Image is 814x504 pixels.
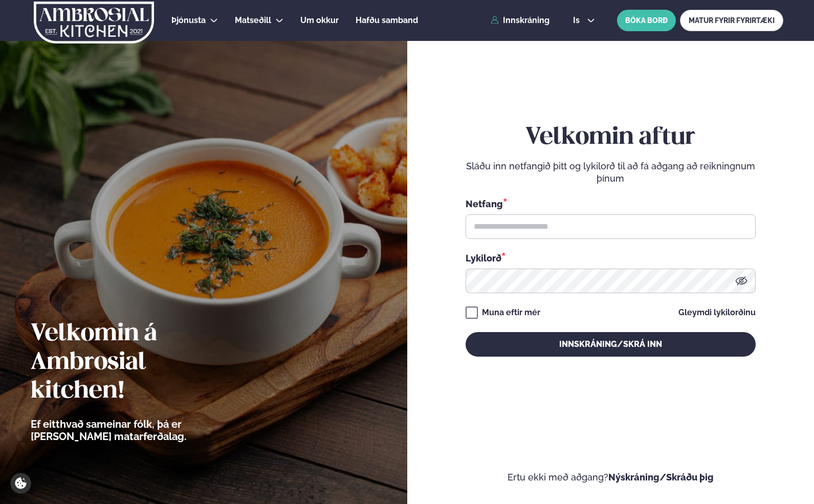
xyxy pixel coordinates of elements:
[31,320,243,406] h2: Velkomin á Ambrosial kitchen!
[438,471,784,484] p: Ertu ekki með aðgang?
[356,14,418,27] a: Hafðu samband
[171,15,206,25] span: Þjónusta
[300,14,339,27] a: Um okkur
[573,16,583,25] span: is
[235,14,271,27] a: Matseðill
[10,473,31,494] a: Cookie settings
[356,15,418,25] span: Hafðu samband
[466,251,756,265] div: Lykilorð
[491,16,549,25] a: Innskráning
[33,2,155,43] img: logo
[466,197,756,210] div: Netfang
[608,472,714,483] a: Nýskráning/Skráðu þig
[466,160,756,185] p: Sláðu inn netfangið þitt og lykilorð til að fá aðgang að reikningnum þínum
[466,332,756,357] button: Innskráning/Skrá inn
[565,16,603,25] button: is
[680,10,783,31] a: MATUR FYRIR FYRIRTÆKI
[466,123,756,152] h2: Velkomin aftur
[300,15,339,25] span: Um okkur
[31,418,243,443] p: Ef eitthvað sameinar fólk, þá er [PERSON_NAME] matarferðalag.
[235,15,271,25] span: Matseðill
[678,309,756,317] a: Gleymdi lykilorðinu
[617,10,676,31] button: BÓKA BORÐ
[171,14,206,27] a: Þjónusta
